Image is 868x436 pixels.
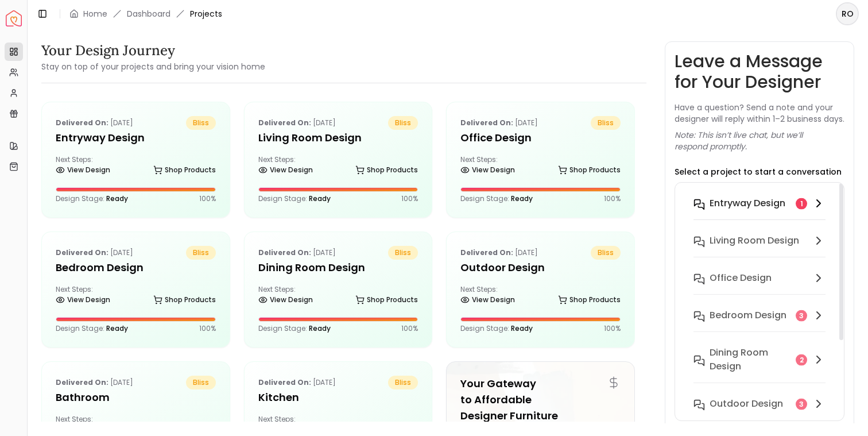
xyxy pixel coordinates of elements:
p: 100 % [199,324,216,333]
h6: Dining Room design [710,346,791,373]
p: Design Stage: [258,194,331,203]
div: Next Steps: [258,285,418,308]
a: View Design [56,292,110,308]
div: 1 [796,198,807,210]
b: Delivered on: [258,377,311,387]
div: 2 [796,354,807,366]
nav: breadcrumb [69,8,222,20]
div: Next Steps: [258,155,418,178]
div: Next Steps: [56,155,216,178]
button: RO [836,2,859,25]
a: Shop Products [355,162,418,178]
button: Outdoor design3 [684,392,835,430]
p: Design Stage: [460,194,533,203]
p: 100 % [604,324,621,333]
span: Ready [511,194,533,203]
b: Delivered on: [56,248,108,257]
a: Shop Products [558,162,621,178]
span: bliss [186,116,216,130]
span: Ready [511,323,533,333]
h5: Your Gateway to Affordable Designer Furniture [460,376,621,424]
button: Bedroom design3 [684,304,835,341]
a: Shop Products [153,292,216,308]
p: [DATE] [258,376,336,389]
h5: Outdoor design [460,260,621,276]
p: [DATE] [56,376,133,389]
div: Next Steps: [460,285,621,308]
p: Design Stage: [56,324,128,333]
p: Design Stage: [460,324,533,333]
p: [DATE] [258,246,336,260]
b: Delivered on: [460,248,513,257]
p: Design Stage: [56,194,128,203]
b: Delivered on: [56,377,108,387]
button: Dining Room design2 [684,341,835,392]
span: Ready [106,194,128,203]
img: Spacejoy Logo [6,10,22,26]
h5: Office design [460,130,621,146]
h5: Bathroom [56,389,216,406]
a: Shop Products [558,292,621,308]
span: bliss [388,246,418,260]
p: [DATE] [56,116,133,130]
p: Select a project to start a conversation [675,166,842,178]
p: [DATE] [56,246,133,260]
span: RO [837,3,858,24]
p: [DATE] [258,116,336,130]
span: bliss [186,246,216,260]
span: bliss [388,376,418,389]
div: 3 [796,399,807,410]
h3: Your Design Journey [41,41,265,60]
button: entryway design1 [684,192,835,229]
p: [DATE] [460,246,538,260]
h6: entryway design [710,196,785,210]
span: bliss [591,116,621,130]
p: 100 % [401,324,418,333]
h6: Living Room design [710,234,799,248]
h5: Kitchen [258,389,418,406]
h6: Office design [710,271,772,285]
p: 100 % [199,194,216,203]
p: Design Stage: [258,324,331,333]
span: Ready [309,323,331,333]
p: Have a question? Send a note and your designer will reply within 1–2 business days. [675,102,844,125]
b: Delivered on: [258,248,311,257]
a: View Design [460,292,515,308]
button: Living Room design [684,229,835,267]
a: View Design [258,162,313,178]
h5: Bedroom design [56,260,216,276]
b: Delivered on: [460,118,513,128]
a: View Design [258,292,313,308]
span: bliss [388,116,418,130]
span: Ready [106,323,128,333]
a: Spacejoy [6,10,22,26]
h5: Dining Room design [258,260,418,276]
p: 100 % [604,194,621,203]
span: Projects [190,8,222,20]
a: Dashboard [127,8,170,20]
span: bliss [186,376,216,389]
h3: Leave a Message for Your Designer [675,51,844,92]
a: View Design [56,162,110,178]
span: Ready [309,194,331,203]
a: Home [83,8,107,20]
b: Delivered on: [258,118,311,128]
b: Delivered on: [56,118,108,128]
p: 100 % [401,194,418,203]
a: View Design [460,162,515,178]
h6: Outdoor design [710,397,783,411]
h5: entryway design [56,130,216,146]
h5: Living Room design [258,130,418,146]
h6: Bedroom design [710,308,786,322]
div: Next Steps: [460,155,621,178]
div: 3 [796,310,807,322]
p: [DATE] [460,116,538,130]
span: bliss [591,246,621,260]
small: Stay on top of your projects and bring your vision home [41,61,265,72]
div: Next Steps: [56,285,216,308]
p: Note: This isn’t live chat, but we’ll respond promptly. [675,129,844,152]
a: Shop Products [153,162,216,178]
button: Office design [684,267,835,304]
a: Shop Products [355,292,418,308]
